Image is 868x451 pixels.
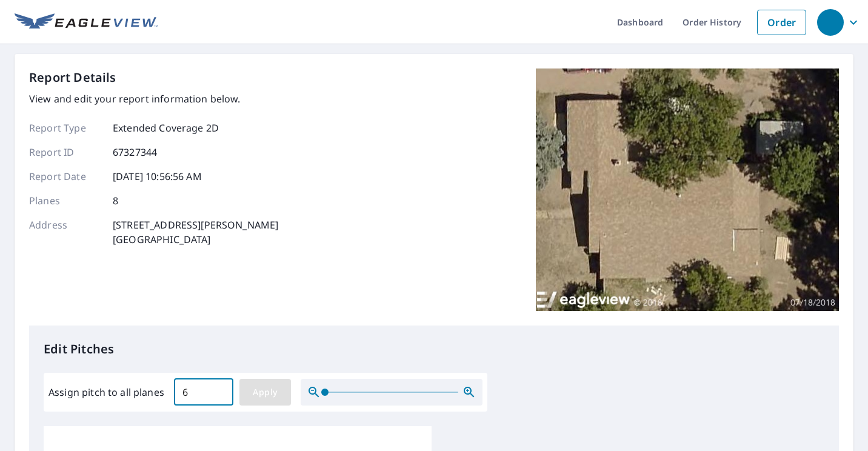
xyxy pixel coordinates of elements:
[29,169,102,184] p: Report Date
[249,385,281,400] span: Apply
[113,145,157,159] p: 67327344
[757,10,806,35] a: Order
[113,121,219,135] p: Extended Coverage 2D
[113,169,202,184] p: [DATE] 10:56:56 AM
[29,92,278,106] p: View and edit your report information below.
[29,145,102,159] p: Report ID
[536,68,839,311] img: Top image
[113,193,118,208] p: 8
[239,379,291,406] button: Apply
[29,68,116,87] p: Report Details
[44,340,824,358] p: Edit Pitches
[174,375,233,409] input: 00.0
[15,13,158,32] img: EV Logo
[113,218,278,247] p: [STREET_ADDRESS][PERSON_NAME] [GEOGRAPHIC_DATA]
[29,193,102,208] p: Planes
[48,385,164,399] label: Assign pitch to all planes
[29,218,102,247] p: Address
[29,121,102,135] p: Report Type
